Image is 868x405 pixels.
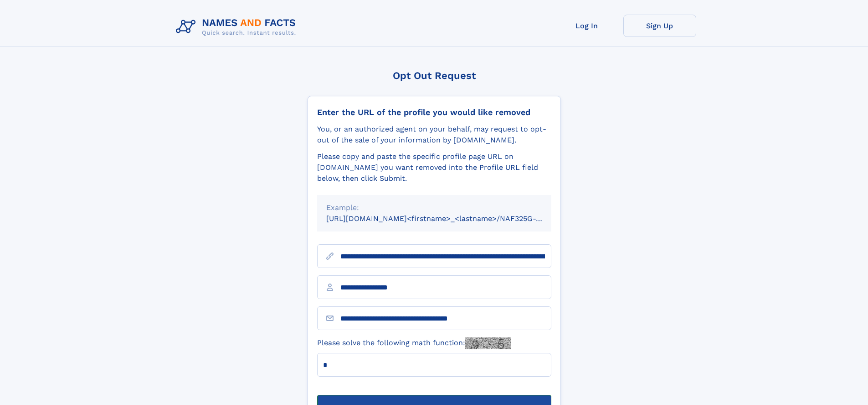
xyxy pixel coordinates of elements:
[308,70,561,81] div: Opt Out Request
[326,202,542,213] div: Example:
[172,15,303,39] img: Logo Names and Facts
[317,107,551,117] div: Enter the URL of the profile you would like removed
[317,124,551,146] div: You, or an authorized agent on your behalf, may request to opt-out of the sale of your informatio...
[550,15,623,37] a: Log In
[326,214,569,223] small: [URL][DOMAIN_NAME]<firstname>_<lastname>/NAF325G-xxxxxxxx
[317,337,511,349] label: Please solve the following math function:
[317,151,551,184] div: Please copy and paste the specific profile page URL on [DOMAIN_NAME] you want removed into the Pr...
[623,15,696,37] a: Sign Up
